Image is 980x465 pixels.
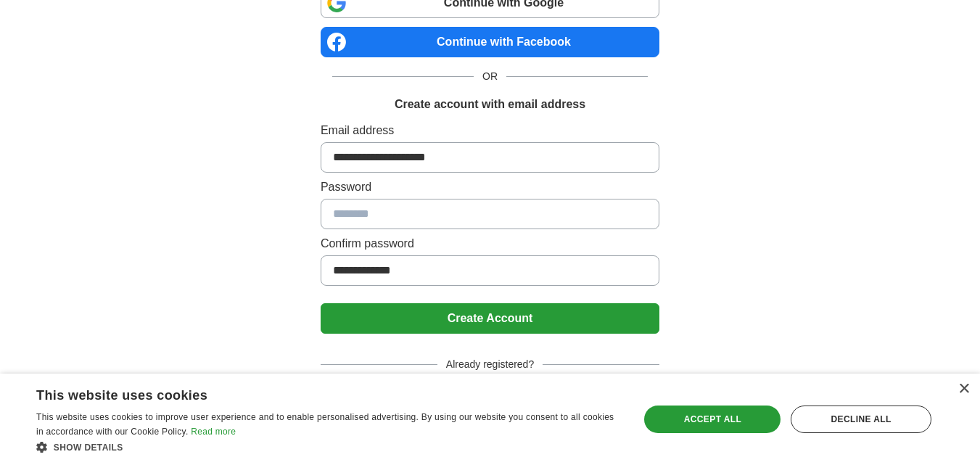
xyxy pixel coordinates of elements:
span: Already registered? [437,357,543,372]
label: Email address [321,122,659,139]
h1: Create account with email address [395,96,585,113]
span: This website uses cookies to improve user experience and to enable personalised advertising. By u... [36,412,614,437]
label: Confirm password [321,235,659,252]
div: Decline all [791,406,931,433]
div: Show details [36,440,622,454]
a: Continue with Facebook [321,27,659,57]
div: This website uses cookies [36,382,585,404]
button: Create Account [321,303,659,334]
span: Show details [54,443,123,453]
div: Accept all [644,406,781,433]
span: OR [474,69,506,84]
div: Close [958,384,969,395]
label: Password [321,178,659,196]
a: Read more, opens a new window [191,427,236,437]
